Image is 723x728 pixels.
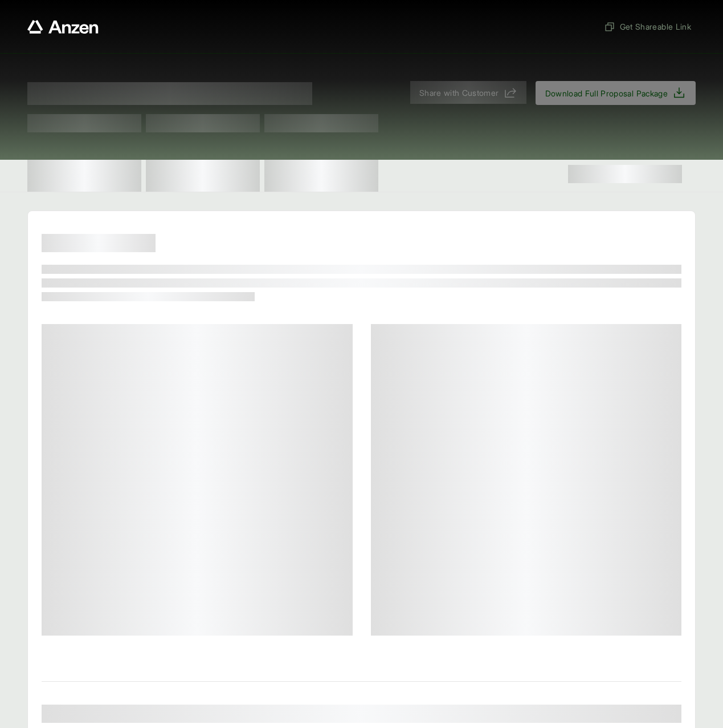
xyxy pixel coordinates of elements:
[27,82,312,105] span: Proposal for
[419,87,499,99] span: Share with Customer
[146,114,260,132] span: Test
[27,20,99,34] a: Anzen website
[599,16,696,37] button: Get Shareable Link
[604,21,691,33] span: Get Shareable Link
[27,114,141,132] span: Test
[264,114,378,132] span: Test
